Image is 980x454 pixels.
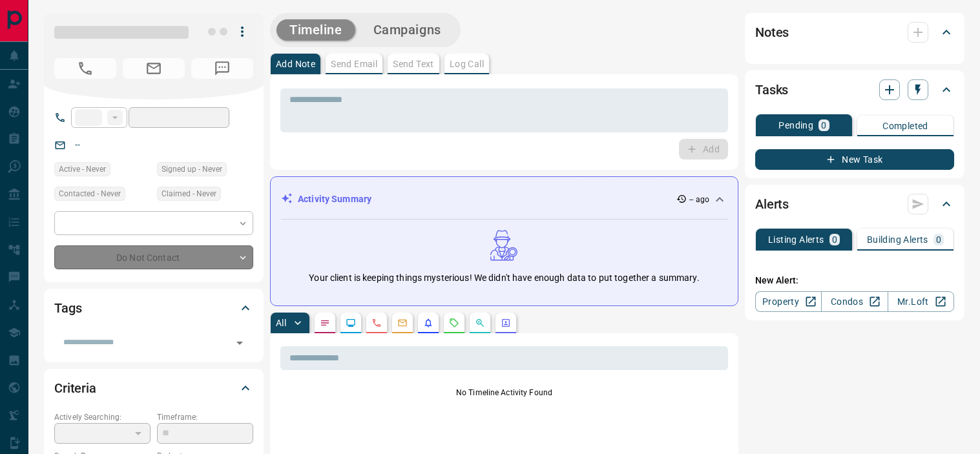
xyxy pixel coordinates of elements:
[475,318,485,328] svg: Opportunities
[54,373,253,404] div: Criteria
[755,17,954,48] div: Notes
[54,293,253,324] div: Tags
[191,58,253,79] span: No Number
[281,187,727,211] div: Activity Summary-- ago
[397,318,408,328] svg: Emails
[59,163,106,176] span: Active - Never
[280,387,728,398] p: No Timeline Activity Found
[162,187,216,200] span: Claimed - Never
[821,291,888,312] a: Condos
[867,235,928,244] p: Building Alerts
[157,411,253,423] p: Timeframe:
[755,22,789,43] h2: Notes
[821,121,826,130] p: 0
[832,235,837,244] p: 0
[54,411,151,423] p: Actively Searching:
[755,79,788,100] h2: Tasks
[59,187,121,200] span: Contacted - Never
[231,334,249,352] button: Open
[755,274,954,287] p: New Alert:
[449,318,459,328] svg: Requests
[309,271,699,285] p: Your client is keeping things mysterious! We didn't have enough data to put together a summary.
[162,163,222,176] span: Signed up - Never
[298,192,371,206] p: Activity Summary
[423,318,433,328] svg: Listing Alerts
[54,378,96,398] h2: Criteria
[346,318,356,328] svg: Lead Browsing Activity
[75,139,80,150] a: --
[936,235,941,244] p: 0
[276,19,355,41] button: Timeline
[371,318,382,328] svg: Calls
[320,318,330,328] svg: Notes
[501,318,511,328] svg: Agent Actions
[123,58,185,79] span: No Email
[778,121,813,130] p: Pending
[755,291,822,312] a: Property
[54,245,253,269] div: Do Not Contact
[755,194,789,214] h2: Alerts
[689,194,709,205] p: -- ago
[276,318,286,327] p: All
[755,189,954,220] div: Alerts
[755,149,954,170] button: New Task
[54,58,116,79] span: No Number
[755,74,954,105] div: Tasks
[54,298,81,318] h2: Tags
[882,121,928,130] p: Completed
[360,19,454,41] button: Campaigns
[888,291,954,312] a: Mr.Loft
[276,59,315,68] p: Add Note
[768,235,824,244] p: Listing Alerts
